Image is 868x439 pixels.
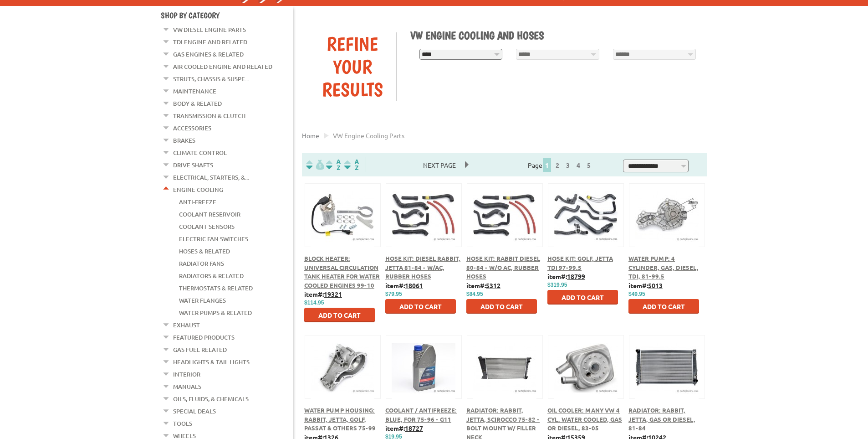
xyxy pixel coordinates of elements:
u: 19321 [324,290,342,298]
u: 5312 [486,281,500,289]
a: Next Page [414,161,465,169]
u: 18061 [405,281,423,289]
a: Interior [173,368,200,380]
button: Add to Cart [547,290,618,305]
img: Sort by Sales Rank [342,160,361,170]
a: VW Diesel Engine Parts [173,24,246,36]
b: item#: [547,272,585,280]
a: Accessories [173,122,211,134]
a: Anti-Freeze [179,196,216,208]
a: Transmission & Clutch [173,110,245,122]
a: Special Deals [173,405,216,417]
span: 1 [543,158,551,172]
a: Gas Engines & Related [173,48,244,60]
a: Climate Control [173,147,227,159]
a: Gas Fuel Related [173,344,227,356]
span: $84.95 [466,291,483,297]
a: Oil Cooler: Many VW 4 Cyl. water cooled, Gas or Diesel, 83-05 [547,406,622,432]
a: Water Pumps & Related [179,307,252,319]
a: Electrical, Starters, &... [173,171,249,183]
button: Add to Cart [304,308,375,322]
a: Thermostats & Related [179,282,253,294]
img: Sort by Headline [324,160,342,170]
a: Coolant Reservoir [179,208,240,220]
a: Headlights & Tail Lights [173,356,250,368]
button: Add to Cart [466,299,537,314]
span: Next Page [414,158,465,172]
a: Oils, Fluids, & Chemicals [173,393,249,405]
a: Maintenance [173,85,216,97]
a: Hose Kit: Diesel Rabbit, Jetta 81-84 - w/AC, Rubber Hoses [385,254,460,280]
a: Engine Cooling [173,184,223,196]
u: 18727 [405,424,423,432]
button: Add to Cart [628,299,699,314]
span: Add to Cart [480,302,523,310]
a: Struts, Chassis & Suspe... [173,73,249,85]
a: Hose Kit: Rabbit Diesel 80-84 - w/o AC, Rubber Hoses [466,254,540,280]
span: Add to Cart [562,293,604,301]
b: item#: [628,281,663,289]
a: Coolant / Antifreeze: Blue, for 75-96 - G11 [385,406,457,423]
span: $114.95 [304,300,324,306]
a: 5 [585,161,593,169]
a: Block Heater: Universal Circulation Tank Heater For Water Cooled Engines 99-10 [304,254,380,289]
a: Water Flanges [179,294,226,306]
a: Water Pump Housing: Rabbit, Jetta, Golf, Passat & Others 75-99 [304,406,376,432]
img: filterpricelow.svg [306,160,324,170]
h4: Shop By Category [161,10,293,20]
a: Exhaust [173,319,200,331]
a: Manuals [173,381,201,393]
a: Hose Kit: Golf, Jetta TDI 97-99.5 [547,254,613,271]
a: Tools [173,418,192,429]
a: 2 [553,161,562,169]
b: item#: [466,281,500,289]
a: Body & Related [173,98,222,109]
span: VW engine cooling parts [333,131,404,139]
a: TDI Engine and Related [173,36,247,48]
b: item#: [385,281,423,289]
a: Featured Products [173,331,235,343]
span: $79.95 [385,291,402,297]
a: 3 [564,161,572,169]
a: Coolant Sensors [179,221,235,232]
b: item#: [385,424,423,432]
a: Drive Shafts [173,159,213,171]
a: Home [302,131,319,139]
a: Radiator: Rabbit, Jetta, Gas or Diesel, 81-84 [628,406,695,432]
span: $319.95 [547,282,567,288]
a: Radiator Fans [179,258,224,269]
a: 4 [574,161,582,169]
span: Add to Cart [643,302,685,310]
button: Add to Cart [385,299,456,314]
u: 5013 [648,281,663,289]
a: Water Pump: 4 Cylinder, Gas, Diesel, TDI, 81-99.5 [628,254,699,280]
a: Hoses & Related [179,245,230,257]
a: Electric Fan Switches [179,233,248,245]
span: $49.95 [628,291,645,297]
h1: VW Engine Cooling and Hoses [410,29,701,42]
b: item#: [304,290,342,298]
a: Radiators & Related [179,270,244,282]
span: Add to Cart [399,302,442,310]
u: 18799 [567,272,585,280]
div: Page [513,157,608,172]
a: Brakes [173,134,195,146]
div: Refine Your Results [309,32,396,101]
span: Add to Cart [318,311,361,319]
a: Air Cooled Engine and Related [173,61,272,72]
